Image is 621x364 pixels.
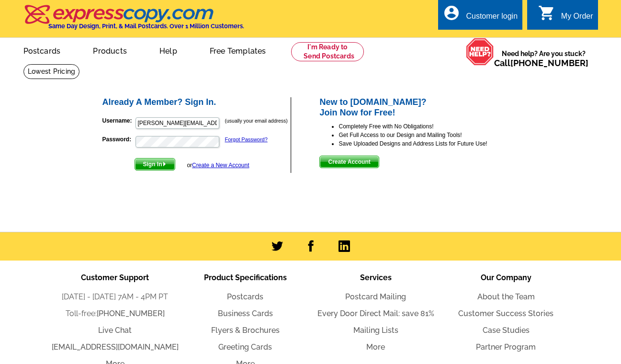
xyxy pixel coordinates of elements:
img: help [466,38,494,66]
li: Toll-free: [50,308,180,319]
div: My Order [561,12,593,25]
h2: Already A Member? Sign In. [102,97,291,108]
button: Sign In [135,158,175,171]
a: shopping_cart My Order [538,11,593,23]
a: Postcards [227,292,263,301]
div: Customer login [466,12,518,25]
label: Username: [102,116,135,125]
li: Completely Free with No Obligations! [339,122,520,131]
span: Create Account [320,156,378,168]
a: Free Templates [194,39,282,61]
a: Forgot Password? [225,136,268,142]
small: (usually your email address) [225,118,288,124]
li: Get Full Access to our Design and Mailing Tools! [339,131,520,139]
a: Live Chat [98,326,132,335]
i: account_circle [443,4,460,22]
h4: Same Day Design, Print, & Mail Postcards. Over 1 Million Customers. [48,23,244,30]
a: [PHONE_NUMBER] [510,58,588,68]
span: Customer Support [81,273,149,282]
div: or [187,161,249,170]
li: Save Uploaded Designs and Address Lists for Future Use! [339,139,520,148]
span: Product Specifications [204,273,287,282]
span: Services [360,273,392,282]
a: [EMAIL_ADDRESS][DOMAIN_NAME] [52,342,179,352]
a: Greeting Cards [218,342,272,352]
span: Call [494,58,588,68]
span: Sign In [135,159,175,170]
a: Products [78,39,142,61]
a: Create a New Account [192,162,249,169]
span: Need help? Are you stuck? [494,49,593,68]
i: shopping_cart [538,4,555,22]
a: More [366,342,385,352]
a: Postcards [8,39,76,61]
a: Postcard Mailing [345,292,406,301]
a: [PHONE_NUMBER] [97,309,165,318]
a: Every Door Direct Mail: save 81% [317,309,434,318]
a: Mailing Lists [353,326,398,335]
h2: New to [DOMAIN_NAME]? Join Now for Free! [319,97,520,118]
iframe: LiveChat chat widget [429,141,621,364]
a: Flyers & Brochures [211,326,280,335]
a: Help [144,39,192,61]
a: account_circle Customer login [443,11,518,23]
a: Same Day Design, Print, & Mail Postcards. Over 1 Million Customers. [23,11,244,30]
li: [DATE] - [DATE] 7AM - 4PM PT [50,291,180,303]
a: Business Cards [218,309,273,318]
button: Create Account [319,156,379,168]
label: Password: [102,135,135,144]
img: button-next-arrow-white.png [162,162,167,166]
